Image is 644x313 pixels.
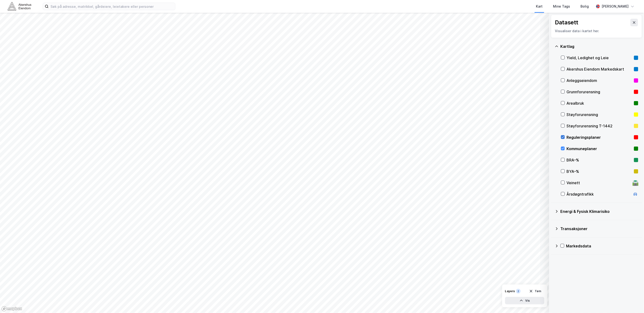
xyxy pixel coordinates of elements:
[536,4,543,9] div: Kart
[567,169,632,174] div: BYA–%
[561,209,638,214] div: Energi & Fysisk Klimarisiko
[567,100,632,106] div: Arealbruk
[567,134,632,140] div: Reguleringsplaner
[526,287,544,295] button: Tøm
[567,146,632,152] div: Kommuneplaner
[581,4,589,9] div: Bolig
[561,44,638,49] div: Kartlag
[567,112,632,117] div: Støyforurensning
[632,180,639,186] div: 🛣️
[567,55,632,61] div: Yield, Ledighet og Leie
[1,306,22,312] a: Mapbox homepage
[567,123,632,129] div: Støyforurensning T-1442
[8,2,31,10] img: akershus-eiendom-logo.9091f326c980b4bce74ccdd9f866810c.svg
[567,180,631,186] div: Veinett
[505,297,544,304] button: Vis
[567,89,632,95] div: Grunnforurensning
[49,3,175,10] input: Søk på adresse, matrikkel, gårdeiere, leietakere eller personer
[555,28,638,34] div: Visualiser data i kartet her.
[505,289,515,293] div: Layers
[566,243,638,249] div: Markedsdata
[567,191,631,197] div: Årsdøgntrafikk
[516,289,521,294] div: 2
[567,78,632,83] div: Anleggseiendom
[561,226,638,232] div: Transaksjoner
[602,4,629,9] div: [PERSON_NAME]
[620,290,644,313] div: Kontrollprogram for chat
[620,290,644,313] iframe: Chat Widget
[567,66,632,72] div: Akershus Eiendom Markedskart
[555,19,579,26] div: Datasett
[567,157,632,163] div: BRA–%
[553,4,570,9] div: Mine Tags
